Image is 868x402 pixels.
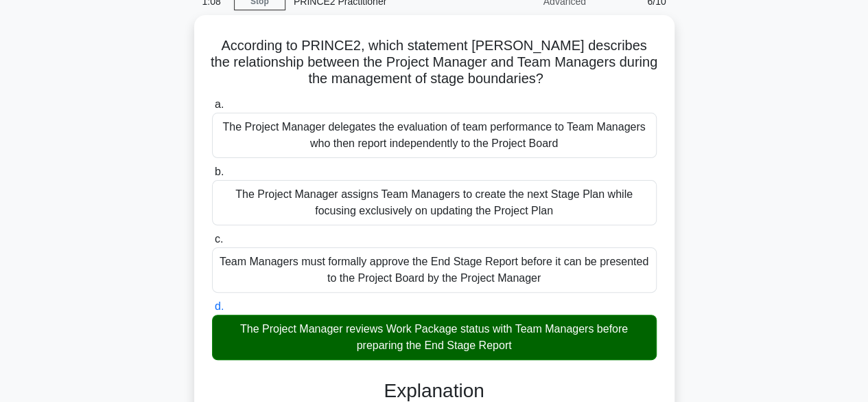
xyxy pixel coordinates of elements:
[211,37,658,88] h5: According to PRINCE2, which statement [PERSON_NAME] describes the relationship between the Projec...
[215,233,223,245] span: c.
[215,300,224,312] span: d.
[212,315,657,360] div: The Project Manager reviews Work Package status with Team Managers before preparing the End Stage...
[215,166,224,177] span: b.
[212,247,657,293] div: Team Managers must formally approve the End Stage Report before it can be presented to the Projec...
[215,98,224,110] span: a.
[212,180,657,225] div: The Project Manager assigns Team Managers to create the next Stage Plan while focusing exclusivel...
[212,113,657,158] div: The Project Manager delegates the evaluation of team performance to Team Managers who then report...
